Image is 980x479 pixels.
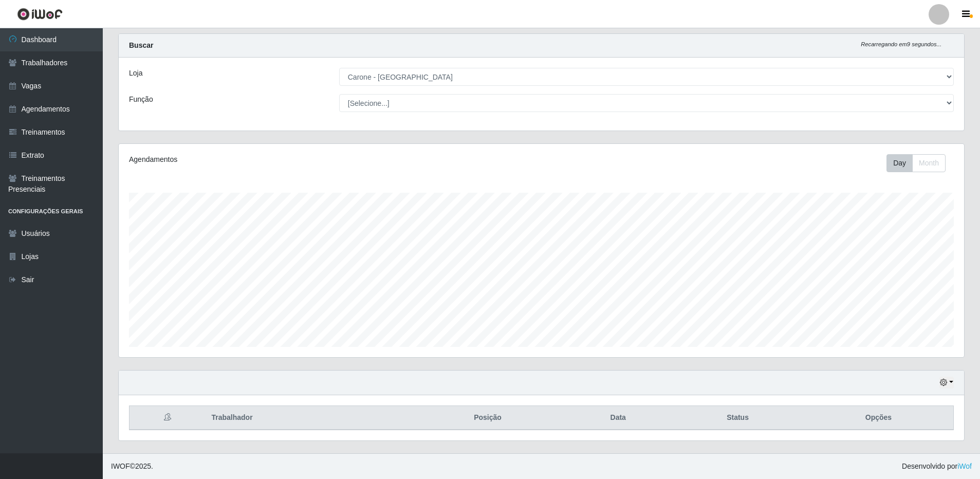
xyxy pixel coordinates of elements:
[205,406,411,430] th: Trabalhador
[111,462,130,470] span: IWOF
[957,462,972,470] a: iWof
[129,41,153,49] strong: Buscar
[886,154,946,172] div: First group
[912,154,946,172] button: Month
[902,461,972,472] span: Desenvolvido por
[129,154,464,165] div: Agendamentos
[886,154,913,172] button: Day
[111,461,153,472] span: © 2025 .
[129,68,142,79] label: Loja
[17,8,63,21] img: CoreUI Logo
[672,406,804,430] th: Status
[564,406,672,430] th: Data
[804,406,954,430] th: Opções
[861,41,941,47] i: Recarregando em 9 segundos...
[129,94,153,105] label: Função
[411,406,565,430] th: Posição
[886,154,954,172] div: Toolbar with button groups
